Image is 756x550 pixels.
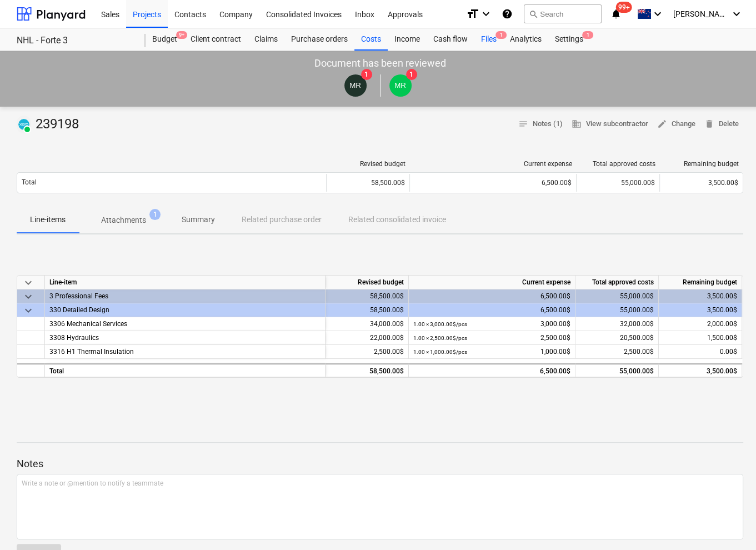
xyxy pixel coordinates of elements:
a: Client contract [184,28,248,51]
span: MR [349,81,361,89]
span: keyboard_arrow_down [22,290,35,303]
div: 239198 [17,116,83,133]
div: 2,500.00$ [326,345,409,359]
div: 55,000.00$ [575,303,659,317]
span: 1 [495,31,507,39]
a: Files1 [474,28,503,51]
i: keyboard_arrow_down [651,7,664,21]
div: 6,500.00$ [414,179,572,187]
span: 32,000.00$ [620,320,654,328]
span: 99+ [616,2,632,13]
iframe: Chat Widget [700,497,756,550]
p: Attachments [101,214,146,226]
a: Purchase orders [284,28,354,51]
div: 58,500.00$ [326,363,409,377]
span: notes [518,119,528,129]
div: Revised budget [331,160,405,168]
span: edit [657,119,667,129]
button: Change [653,116,700,133]
button: Delete [700,116,743,133]
div: 6,500.00$ [413,289,570,303]
span: search [529,9,538,18]
div: Invoice has been synced with Xero and its status is currently PAID [17,116,31,133]
div: 3,500.00$ [659,363,742,377]
span: MR [394,81,406,89]
div: 6,500.00$ [413,303,570,317]
div: 55,000.00$ [575,363,659,377]
div: Remaining budget [659,276,742,289]
div: Revised budget [326,276,409,289]
span: [PERSON_NAME] [673,9,729,18]
span: 1 [149,209,161,220]
span: delete [704,119,714,129]
span: Notes (1) [518,118,563,131]
span: keyboard_arrow_down [22,276,35,289]
div: Current expense [409,276,575,289]
div: Total approved costs [575,276,659,289]
span: 3316 H1 Thermal Insulation [49,348,134,356]
p: Total [22,178,37,187]
span: 2,500.00$ [624,348,654,356]
span: 1,500.00$ [707,334,737,342]
button: View subcontractor [567,116,653,133]
a: Settings1 [548,28,590,51]
span: 20,500.00$ [620,334,654,342]
span: Change [657,118,695,131]
div: NHL - Forte 3 [17,35,132,47]
span: 3308 Hydraulics [49,334,99,342]
div: Mike Rasmussen [389,74,412,97]
p: Summary [182,214,215,226]
i: keyboard_arrow_down [730,7,743,21]
div: 3,000.00$ [413,317,570,331]
span: 9+ [176,31,187,39]
div: 58,500.00$ [326,174,409,192]
p: Line-items [30,214,66,226]
div: 22,000.00$ [326,331,409,345]
div: Budget [146,28,184,51]
div: 58,500.00$ [326,303,409,317]
div: Total [45,363,326,377]
i: Knowledge base [502,7,513,21]
img: xero.svg [18,119,29,130]
a: Income [388,28,427,51]
div: 34,000.00$ [326,317,409,331]
div: 6,500.00$ [413,364,570,378]
small: 1.00 × 2,500.00$ / pcs [413,335,467,341]
div: Remaining budget [664,160,739,168]
div: Current expense [414,160,572,168]
div: Settings [548,28,590,51]
a: Budget9+ [146,28,184,51]
a: Analytics [503,28,548,51]
span: 1 [406,69,417,80]
span: Delete [704,118,739,131]
button: Search [524,4,602,23]
span: 1 [361,69,372,80]
span: 3306 Mechanical Services [49,320,127,328]
div: 58,500.00$ [326,289,409,303]
button: Notes (1) [514,116,567,133]
div: Total approved costs [581,160,655,168]
p: Notes [17,457,743,471]
div: 1,000.00$ [413,345,570,359]
div: 330 Detailed Design [49,303,321,317]
div: 55,000.00$ [576,174,659,192]
span: business [572,119,582,129]
a: Cash flow [427,28,474,51]
a: Claims [248,28,284,51]
div: Files [474,28,503,51]
span: 3,500.00$ [708,179,738,187]
span: View subcontractor [572,118,648,131]
div: Mike Rasmussen [344,74,367,97]
div: 3,500.00$ [659,289,742,303]
div: 55,000.00$ [575,289,659,303]
i: format_size [466,7,479,21]
i: notifications [610,7,622,21]
a: Costs [354,28,388,51]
